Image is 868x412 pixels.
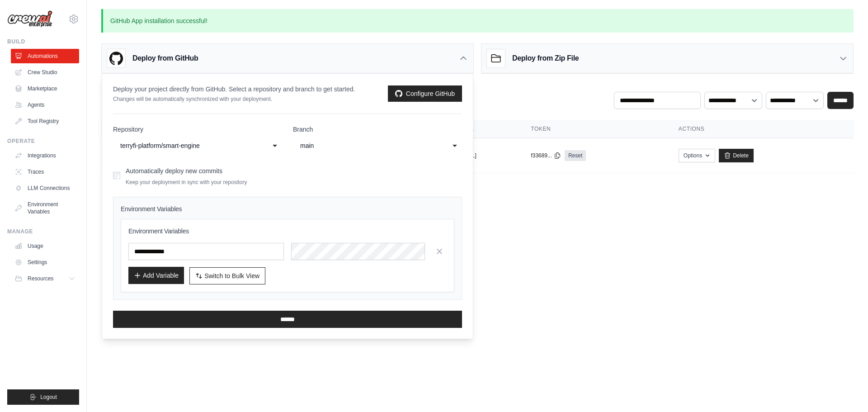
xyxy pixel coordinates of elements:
[7,10,52,28] img: Logo
[107,49,125,67] img: GitHub Logo
[565,150,586,161] a: Reset
[120,140,257,151] div: terryfi-platform/smart-engine
[11,81,79,96] a: Marketplace
[11,114,79,128] a: Tool Registry
[11,65,79,80] a: Crew Studio
[300,140,437,151] div: main
[668,120,854,138] th: Actions
[11,165,79,179] a: Traces
[11,239,79,253] a: Usage
[823,369,868,412] iframe: Chat Widget
[113,95,355,103] p: Changes will be automatically synchronized with your deployment.
[126,179,247,186] p: Keep your deployment in sync with your repository
[40,393,57,401] span: Logout
[719,149,754,162] a: Delete
[512,53,579,64] h3: Deploy from Zip File
[679,149,715,162] button: Options
[11,197,79,219] a: Environment Variables
[128,267,184,284] button: Add Variable
[11,181,79,195] a: LLM Connections
[11,148,79,163] a: Integrations
[101,120,367,138] th: Crew
[7,38,79,45] div: Build
[113,125,282,134] label: Repository
[121,204,454,213] h4: Environment Variables
[189,267,265,284] button: Switch to Bulk View
[293,125,462,134] label: Branch
[101,94,302,103] p: Manage and monitor your active crew automations from this dashboard.
[7,389,79,405] button: Logout
[113,85,355,94] p: Deploy your project directly from GitHub. Select a repository and branch to get started.
[520,120,668,138] th: Token
[531,152,561,159] button: f33689...
[101,9,854,33] p: GitHub App installation successful!
[11,255,79,270] a: Settings
[452,120,520,138] th: URL
[128,227,447,236] h3: Environment Variables
[132,53,198,64] h3: Deploy from GitHub
[126,167,222,175] label: Automatically deploy new commits
[101,81,302,94] h2: Automations Live
[11,271,79,286] button: Resources
[388,85,462,102] a: Configure GitHub
[28,275,53,282] span: Resources
[204,271,259,280] span: Switch to Bulk View
[11,49,79,63] a: Automations
[7,137,79,145] div: Operate
[11,98,79,112] a: Agents
[7,228,79,235] div: Manage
